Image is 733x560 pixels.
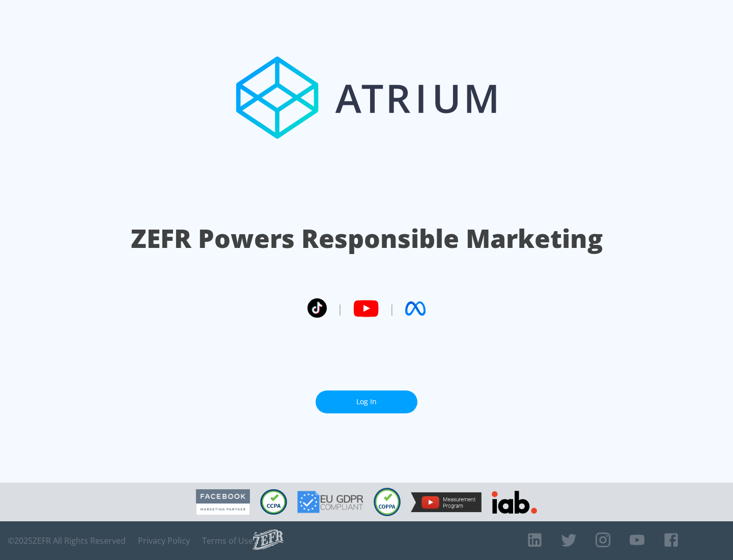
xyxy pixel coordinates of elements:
span: © 2025 ZEFR All Rights Reserved [8,536,126,546]
img: IAB [492,491,537,514]
span: | [337,301,343,316]
a: Log In [316,390,417,413]
img: YouTube Measurement Program [411,492,482,512]
a: Privacy Policy [138,536,190,546]
img: CCPA Compliant [260,489,287,515]
a: Terms of Use [202,536,253,546]
span: | [389,301,395,316]
img: GDPR Compliant [297,491,363,513]
img: Facebook Marketing Partner [196,489,250,515]
img: COPPA Compliant [374,488,401,516]
h1: ZEFR Powers Responsible Marketing [131,221,603,256]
